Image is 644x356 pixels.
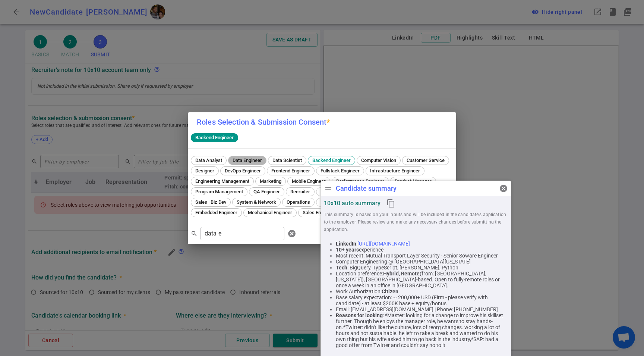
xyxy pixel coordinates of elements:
span: Designer [193,168,217,174]
span: Product Manager [392,178,434,184]
span: Backend Engineer [310,157,353,163]
span: QA Engineer [251,189,282,194]
span: cancel [287,229,296,238]
span: Recruiter [288,189,313,194]
span: Sales Engineer [300,210,337,215]
span: Computer Vision [359,157,399,163]
span: System & Network [234,199,279,205]
span: Fullstack Engineer [318,168,362,174]
span: Operations [284,199,313,205]
span: Sales | Biz Dev [193,199,229,205]
input: Separate search terms by comma or space [201,228,284,240]
span: Data Engineer [230,157,265,163]
span: Others [318,199,338,205]
span: Performance Engineer [334,178,387,184]
span: Marketing [257,178,284,184]
span: Customer Service [404,157,447,163]
label: Roles Selection & Submission Consent [197,118,330,127]
span: Backend Engineer [192,135,237,140]
span: Infrastructure Engineer [367,168,423,174]
span: Mechanical Engineer [245,210,295,215]
span: Security Engineer [318,189,360,194]
span: Data Scientist [270,157,304,163]
span: Program Management [193,189,246,194]
span: DevOps Engineer [222,168,263,174]
span: Engineering Management [193,178,252,184]
span: search [191,230,198,237]
span: Data Analyst [193,157,225,163]
span: Embedded Engineer [193,210,240,215]
span: Mobile Engineer [289,178,328,184]
span: Frontend Engineer [269,168,313,174]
